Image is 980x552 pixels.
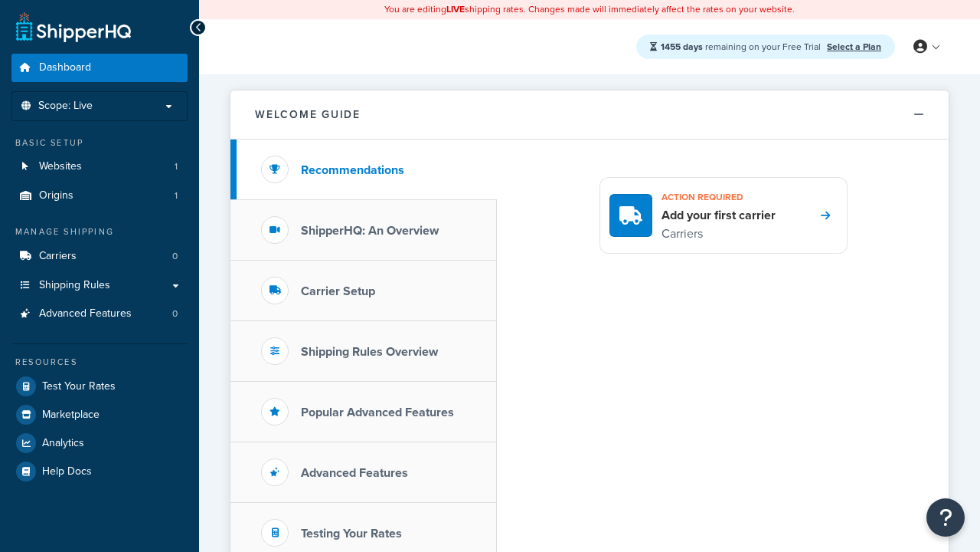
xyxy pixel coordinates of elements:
[39,61,91,74] span: Dashboard
[301,527,402,540] h3: Testing Your Rates
[11,182,188,210] a: Origins1
[172,307,178,320] span: 0
[39,189,73,202] span: Origins
[230,90,949,140] button: Welcome Guide
[39,160,82,173] span: Websites
[661,207,776,224] h4: Add your first carrier
[661,40,703,54] strong: 1455 days
[39,279,110,292] span: Shipping Rules
[11,271,188,300] a: Shipping Rules
[11,458,188,485] a: Help Docs
[301,466,408,480] h3: Advanced Features
[446,2,465,16] b: LIVE
[661,40,823,54] span: remaining on your Free Trial
[11,356,188,369] div: Resources
[11,242,188,271] a: Carriers0
[39,307,132,320] span: Advanced Features
[661,224,776,244] p: Carriers
[175,160,178,173] span: 1
[11,401,188,429] a: Marketplace
[301,284,375,298] h3: Carrier Setup
[11,242,188,271] li: Carriers
[39,250,77,263] span: Carriers
[11,300,188,328] a: Advanced Features0
[11,136,188,149] div: Basic Setup
[301,163,404,177] h3: Recommendations
[11,153,188,181] li: Websites
[42,465,92,478] span: Help Docs
[38,100,93,113] span: Scope: Live
[661,187,776,207] h3: Action required
[301,406,454,419] h3: Popular Advanced Features
[11,153,188,181] a: Websites1
[11,300,188,328] li: Advanced Features
[255,109,361,120] h2: Welcome Guide
[42,409,100,422] span: Marketplace
[301,224,439,238] h3: ShipperHQ: An Overview
[175,189,178,202] span: 1
[301,345,438,359] h3: Shipping Rules Overview
[11,182,188,210] li: Origins
[172,250,178,263] span: 0
[42,380,116,393] span: Test Your Rates
[42,437,84,450] span: Analytics
[926,498,965,537] button: Open Resource Center
[11,54,188,82] a: Dashboard
[11,225,188,238] div: Manage Shipping
[11,429,188,457] a: Analytics
[827,40,881,54] a: Select a Plan
[11,373,188,400] a: Test Your Rates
